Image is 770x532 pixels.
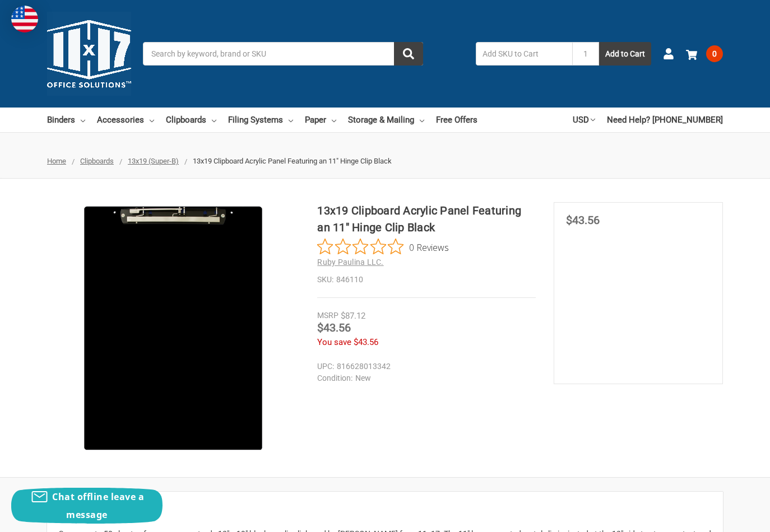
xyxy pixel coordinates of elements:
span: 0 [706,45,723,62]
span: Chat offline leave a message [52,491,144,521]
input: Add SKU to Cart [476,42,572,66]
dt: Condition: [317,372,352,384]
a: Storage & Mailing [348,108,424,132]
a: Binders [47,108,85,132]
a: USD [573,108,595,132]
a: Clipboards [80,157,114,165]
span: 13x19 Clipboard Acrylic Panel Featuring an 11" Hinge Clip Black [193,157,392,165]
a: Home [47,157,66,165]
a: Accessories [97,108,154,132]
a: Ruby Paulina LLC. [317,258,383,267]
h1: 13x19 Clipboard Acrylic Panel Featuring an 11" Hinge Clip Black [317,202,535,236]
span: $43.56 [317,321,351,334]
a: 13x19 (Super-B) [128,157,179,165]
img: duty and tax information for United States [11,6,38,32]
div: MSRP [317,310,338,321]
dt: UPC: [317,361,334,372]
img: 11x17.com [47,12,131,96]
button: Add to Cart [599,42,651,66]
a: Need Help? [PHONE_NUMBER] [607,108,723,132]
dd: 816628013342 [317,361,530,372]
a: Free Offers [436,108,477,132]
a: 0 [686,39,723,68]
span: 0 Reviews [409,239,449,255]
a: Paper [305,108,336,132]
dd: 846110 [317,274,535,286]
span: $43.56 [354,337,378,347]
button: Chat offline leave a message [11,488,163,524]
dt: SKU: [317,274,333,286]
input: Search by keyword, brand or SKU [143,42,423,66]
span: You save [317,337,351,347]
iframe: Google Customer Reviews [678,502,770,532]
button: Rated 0 out of 5 stars from 0 reviews. Jump to reviews. [317,239,449,255]
span: $43.56 [566,213,600,227]
img: 13x19 Clipboard Acrylic Panel Featuring an 11" Hinge Clip Black [47,202,299,454]
dd: New [317,372,530,384]
a: Clipboards [166,108,216,132]
a: Filing Systems [228,108,293,132]
h2: Description [59,503,711,520]
span: $87.12 [341,311,365,321]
